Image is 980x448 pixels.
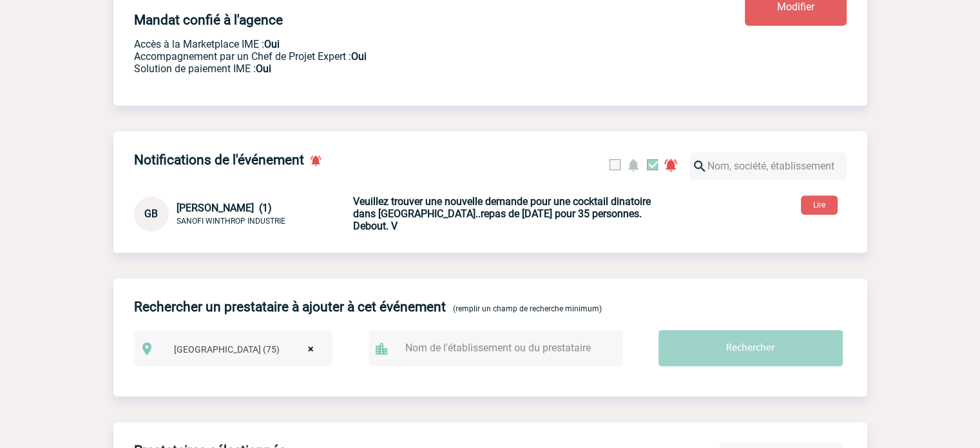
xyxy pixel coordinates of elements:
input: Nom de l'établissement ou du prestataire [402,338,602,357]
h4: Mandat confié à l'agence [134,12,283,28]
div: Conversation privée : Client - Agence [134,197,351,231]
a: GB [PERSON_NAME] (1) SANOFI WINTHROP INDUSTRIE Veuillez trouver une nouvelle demande pour une coc... [134,207,656,219]
p: Prestation payante [134,50,669,63]
span: Paris (75) [169,340,327,358]
input: Rechercher [658,330,843,366]
span: Modifier [777,1,814,13]
p: Accès à la Marketplace IME : [134,38,669,50]
span: SANOFI WINTHROP INDUSTRIE [177,217,285,226]
h4: Rechercher un prestataire à ajouter à cet événement [134,299,446,315]
span: [PERSON_NAME] (1) [177,202,272,214]
b: Oui [351,50,367,63]
p: Conformité aux process achat client, Prise en charge de la facturation, Mutualisation de plusieur... [134,63,669,75]
b: Oui [256,63,271,75]
span: × [308,340,314,358]
a: Lire [791,198,848,210]
h4: Notifications de l'événement [134,152,304,168]
b: Veuillez trouver une nouvelle demande pour une cocktail dinatoire dans [GEOGRAPHIC_DATA]..repas d... [353,195,651,232]
span: GB [144,208,158,220]
button: Lire [801,195,838,215]
span: (remplir un champ de recherche minimum) [453,304,602,313]
b: Oui [264,38,280,50]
